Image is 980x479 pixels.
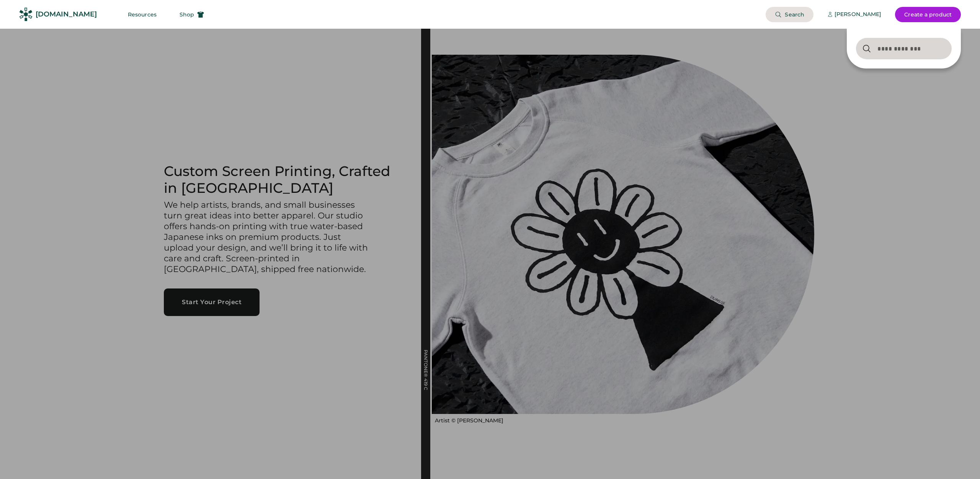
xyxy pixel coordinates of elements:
[785,12,804,17] span: Search
[119,7,166,22] button: Resources
[19,8,33,21] img: Rendered Logo - Screens
[36,10,97,19] div: [DOMAIN_NAME]
[180,12,194,17] span: Shop
[835,11,881,18] div: [PERSON_NAME]
[170,7,213,22] button: Shop
[766,7,813,22] button: Search
[895,7,961,22] button: Create a product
